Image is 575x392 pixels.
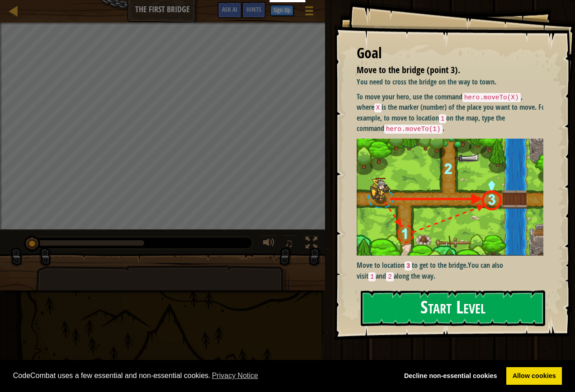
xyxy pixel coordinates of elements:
code: X [374,103,382,112]
code: 3 [405,261,412,271]
span: ♫ [284,236,293,250]
p: To move your hero, use the command , where is the marker (number) of the place you want to move. ... [357,92,550,134]
span: Ask AI [222,5,237,14]
code: 1 [368,272,376,281]
button: Show game menu [298,2,320,23]
span: Hints [246,5,261,14]
li: Move to the bridge (point 3). [345,64,541,77]
button: Toggle fullscreen [302,235,320,253]
a: allow cookies [506,367,562,385]
span: CodeCombat uses a few essential and non-essential cookies. [13,369,391,383]
code: 1 [439,114,447,123]
button: ♫ [283,235,298,253]
button: Sign Up [270,5,293,16]
span: Move to the bridge (point 3). [357,64,460,76]
strong: Move to location to get to the bridge. [357,260,468,270]
img: M7l1b [357,139,550,256]
code: hero.moveTo(X) [462,93,521,102]
button: Start Level [361,290,545,326]
div: Goal [357,43,543,64]
a: deny cookies [398,367,503,385]
a: learn more about cookies [211,369,260,383]
p: You need to cross the bridge on the way to town. [357,77,550,87]
code: 2 [386,272,394,281]
code: hero.moveTo(1) [384,125,443,134]
p: You can also visit and along the way. [357,260,550,281]
button: Adjust volume [260,235,278,253]
button: Ask AI [217,2,242,19]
